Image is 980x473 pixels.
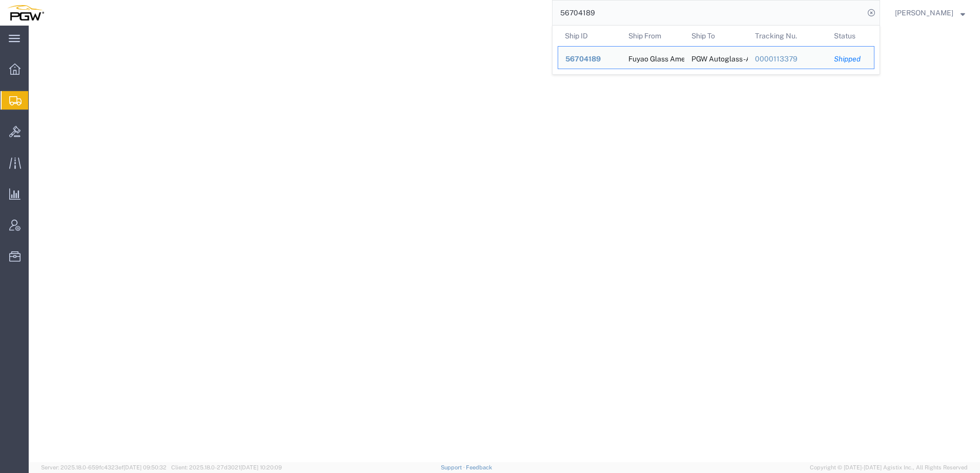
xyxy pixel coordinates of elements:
[628,47,678,69] div: Fuyao Glass America Inc
[827,26,874,46] th: Status
[810,463,968,472] span: Copyright © [DATE]-[DATE] Agistix Inc., All Rights Reserved
[565,55,601,63] span: 56704189
[894,7,966,19] button: [PERSON_NAME]
[684,26,748,46] th: Ship To
[834,54,867,64] div: Shipped
[7,5,44,20] img: logo
[895,7,953,18] span: Amber Hickey
[441,464,466,470] a: Support
[748,26,827,46] th: Tracking Nu.
[240,464,282,470] span: [DATE] 10:20:09
[755,54,820,64] div: 0000113379
[29,26,980,462] iframe: FS Legacy Container
[466,464,492,470] a: Feedback
[558,26,621,46] th: Ship ID
[171,464,282,470] span: Client: 2025.18.0-27d3021
[565,54,614,64] div: 56704189
[553,1,864,25] input: Search for shipment number, reference number
[41,464,167,470] span: Server: 2025.18.0-659fc4323ef
[124,464,167,470] span: [DATE] 09:50:32
[558,26,880,74] table: Search Results
[691,47,741,69] div: PGW Autoglass-AMG McAllen 5815
[621,26,685,46] th: Ship From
